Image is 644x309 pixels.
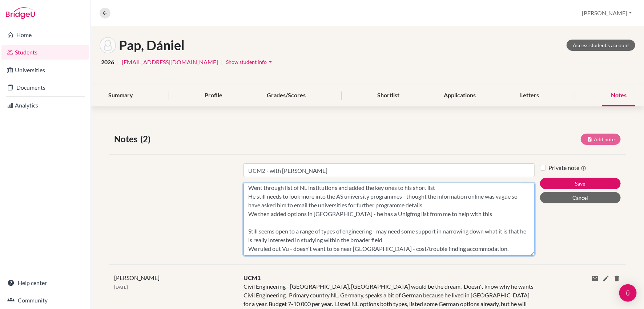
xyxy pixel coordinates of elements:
[549,163,587,172] label: Private note
[226,56,274,68] button: Show student infoarrow_drop_down
[1,45,89,60] a: Students
[226,59,267,65] span: Show student info
[267,58,274,65] i: arrow_drop_down
[1,28,89,42] a: Home
[119,37,185,53] h1: Pap, Dániel
[258,85,314,106] div: Grades/Scores
[114,133,140,146] span: Notes
[114,284,128,290] span: [DATE]
[1,63,89,77] a: Universities
[1,276,89,290] a: Help center
[114,274,160,281] span: [PERSON_NAME]
[100,85,142,106] div: Summary
[221,58,223,66] span: |
[122,58,218,66] a: [EMAIL_ADDRESS][DOMAIN_NAME]
[435,85,485,106] div: Applications
[140,133,153,146] span: (2)
[581,134,621,145] button: Add note
[540,192,621,203] button: Cancel
[567,40,635,51] a: Access student's account
[602,85,635,106] div: Notes
[243,274,261,281] span: UCM1
[196,85,231,106] div: Profile
[1,293,89,308] a: Community
[1,98,89,113] a: Analytics
[619,284,637,302] div: Open Intercom Messenger
[243,163,535,177] input: Note title (required)
[369,85,408,106] div: Shortlist
[1,80,89,95] a: Documents
[101,58,114,66] span: 2026
[540,178,621,189] button: Save
[512,85,548,106] div: Letters
[100,37,116,53] img: Dániel Pap's avatar
[6,7,35,19] img: Bridge-U
[579,6,635,20] button: [PERSON_NAME]
[117,58,119,66] span: |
